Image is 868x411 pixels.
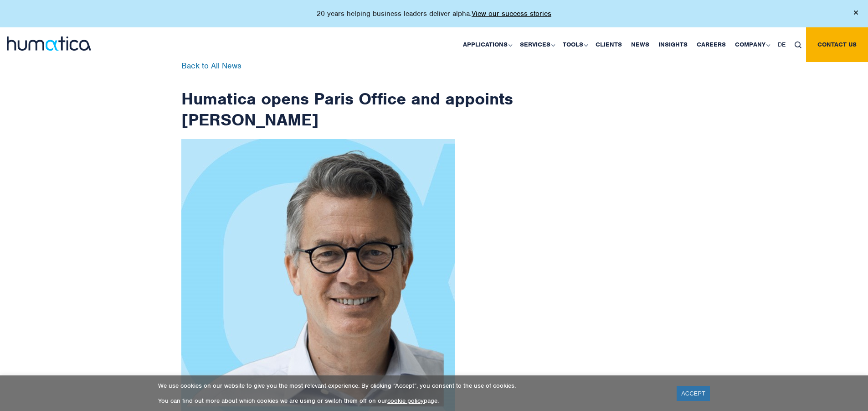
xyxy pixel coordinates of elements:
a: Services [515,27,558,62]
img: logo [7,36,91,51]
span: DE [778,41,786,48]
img: search_icon [795,42,801,48]
p: We use cookies on our website to give you the most relevant experience. By clicking “Accept”, you... [158,382,665,390]
a: View our success stories [472,9,551,18]
a: ACCEPT [677,386,710,401]
a: cookie policy [387,397,424,405]
a: Tools [558,27,591,62]
a: Clients [591,27,627,62]
a: Insights [654,27,692,62]
p: You can find out more about which cookies we are using or switch them off on our page. [158,397,665,405]
a: DE [773,27,790,62]
a: Company [730,27,773,62]
a: Back to All News [181,61,241,71]
a: Contact us [806,27,868,62]
p: 20 years helping business leaders deliver alpha. [317,9,551,18]
h1: Humatica opens Paris Office and appoints [PERSON_NAME] [181,62,514,130]
a: News [627,27,654,62]
a: Applications [458,27,515,62]
a: Careers [692,27,730,62]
